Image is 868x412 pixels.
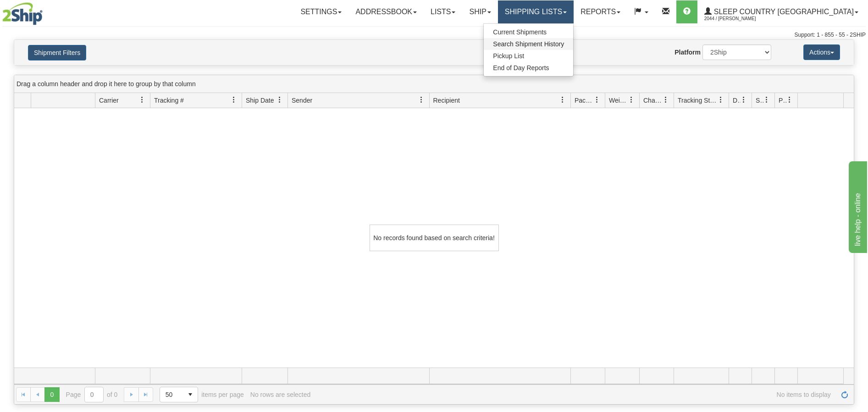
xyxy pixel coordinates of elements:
span: Search Shipment History [493,40,564,48]
a: Ship [462,0,498,23]
span: Page of 0 [66,387,118,402]
label: Platform [674,48,701,57]
a: Refresh [837,387,852,402]
span: 2044 / [PERSON_NAME] [704,14,773,23]
a: Pickup Status filter column settings [782,92,797,108]
span: Pickup List [493,52,524,60]
span: Page sizes drop down [160,387,198,402]
a: End of Day Reports [484,62,573,74]
a: Pickup List [484,50,573,62]
a: Recipient filter column settings [555,92,570,108]
span: items per page [160,387,244,402]
a: Sender filter column settings [414,92,429,108]
span: 50 [166,390,177,399]
a: Packages filter column settings [589,92,605,108]
a: Tracking Status filter column settings [713,92,729,108]
span: Sleep Country [GEOGRAPHIC_DATA] [712,8,854,16]
button: Shipment Filters [28,45,86,60]
div: Support: 1 - 855 - 55 - 2SHIP [2,31,866,39]
span: Charge [643,96,663,105]
a: Delivery Status filter column settings [736,92,752,108]
div: grid grouping header [14,75,854,93]
div: No records found based on search criteria! [370,225,499,251]
span: Ship Date [246,96,274,105]
a: Ship Date filter column settings [272,92,287,108]
span: select [183,387,198,402]
span: Shipment Issues [756,96,763,105]
span: Packages [575,96,594,105]
button: Actions [803,44,840,60]
span: Delivery Status [733,96,741,105]
a: Settings [293,0,348,23]
span: End of Day Reports [493,64,549,71]
span: Current Shipments [493,28,547,36]
a: Search Shipment History [484,38,573,50]
a: Current Shipments [484,26,573,38]
a: Lists [424,0,462,23]
span: Tracking # [154,96,184,105]
span: Recipient [433,96,460,105]
span: Weight [609,96,628,105]
iframe: chat widget [847,159,867,253]
a: Tracking # filter column settings [226,92,242,108]
a: Weight filter column settings [624,92,639,108]
a: Charge filter column settings [658,92,674,108]
a: Carrier filter column settings [134,92,150,108]
a: Addressbook [348,0,424,23]
span: No items to display [317,391,831,398]
span: Page 0 [44,387,59,402]
a: Sleep Country [GEOGRAPHIC_DATA] 2044 / [PERSON_NAME] [697,0,865,23]
a: Shipping lists [498,0,574,23]
a: Reports [574,0,627,23]
span: Sender [292,96,312,105]
span: Tracking Status [678,96,718,105]
span: Carrier [99,96,119,105]
div: No rows are selected [250,391,311,398]
a: Shipment Issues filter column settings [759,92,774,108]
span: Pickup Status [779,96,786,105]
div: live help - online [7,5,85,16]
img: logo2044.jpg [2,2,43,25]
